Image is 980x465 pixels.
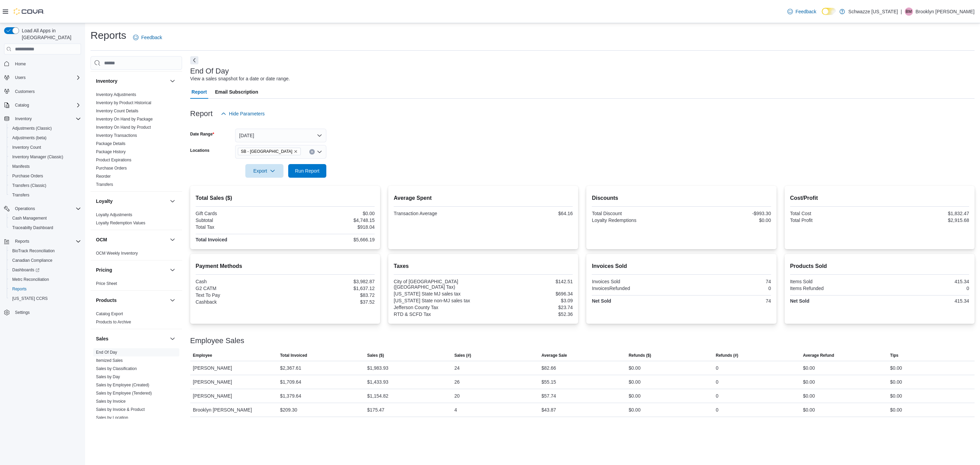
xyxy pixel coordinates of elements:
[190,389,277,403] div: [PERSON_NAME]
[96,125,151,130] a: Inventory On Hand by Product
[96,92,136,97] span: Inventory Adjustments
[890,364,902,372] div: $0.00
[10,214,81,222] span: Cash Management
[628,364,640,372] div: $0.00
[168,236,177,244] button: OCM
[10,153,81,161] span: Inventory Manager (Classic)
[96,390,152,396] span: Sales by Employee (Tendered)
[15,310,30,315] span: Settings
[12,215,47,221] span: Cash Management
[628,353,651,358] span: Refunds ($)
[10,181,81,190] span: Transfers (Classic)
[190,361,277,375] div: [PERSON_NAME]
[10,266,42,274] a: Dashboards
[485,291,573,296] div: $696.34
[287,292,375,298] div: $83.72
[168,197,177,205] button: Loyalty
[12,296,48,301] span: [US_STATE] CCRS
[10,256,55,264] a: Canadian Compliance
[12,237,81,245] span: Reports
[12,277,49,282] span: Metrc Reconciliation
[190,56,198,64] button: Next
[7,246,84,256] button: BioTrack Reconciliation
[905,7,913,16] div: Brooklyn Michele Carlton
[96,399,126,404] a: Sales by Invoice
[7,181,84,190] button: Transfers (Classic)
[280,364,301,372] div: $2,367.61
[96,383,149,387] a: Sales by Employee (Created)
[96,212,132,217] a: Loyalty Adjustments
[10,247,58,255] a: BioTrack Reconciliation
[96,407,145,412] a: Sales by Invoice & Product
[96,149,126,155] span: Package History
[235,129,326,142] button: [DATE]
[96,116,153,122] span: Inventory On Hand by Package
[541,392,556,400] div: $57.74
[10,124,81,132] span: Adjustments (Classic)
[12,126,52,131] span: Adjustments (Classic)
[96,297,117,304] h3: Products
[881,298,969,304] div: 415.34
[683,211,771,216] div: -$993.30
[96,374,120,380] span: Sales by Day
[168,296,177,304] button: Products
[454,364,460,372] div: 24
[367,378,388,386] div: $1,433.93
[1,59,84,68] button: Home
[96,335,109,342] h3: Sales
[309,149,315,155] button: Clear input
[141,34,162,41] span: Feedback
[7,162,84,171] button: Manifests
[15,206,35,211] span: Operations
[96,221,145,225] a: Loyalty Redemption Values
[229,110,265,117] span: Hide Parameters
[10,294,81,303] span: Washington CCRS
[10,134,81,142] span: Adjustments (beta)
[12,192,29,198] span: Transfers
[96,382,149,388] span: Sales by Employee (Created)
[10,266,81,274] span: Dashboards
[541,378,556,386] div: $55.15
[4,56,81,335] nav: Complex example
[96,415,128,420] a: Sales by Location
[12,101,81,109] span: Catalog
[7,171,84,181] button: Purchase Orders
[96,174,111,179] span: Reorder
[96,165,127,171] span: Purchase Orders
[7,256,84,265] button: Canadian Compliance
[7,213,84,223] button: Cash Management
[10,285,81,293] span: Reports
[785,5,819,18] a: Feedback
[394,194,573,202] h2: Average Spent
[287,211,375,216] div: $0.00
[1,73,84,82] button: Users
[196,211,284,216] div: Gift Cards
[196,299,284,305] div: Cashback
[196,262,375,270] h2: Payment Methods
[10,153,66,161] a: Inventory Manager (Classic)
[7,265,84,275] a: Dashboards
[803,378,815,386] div: $0.00
[628,392,640,400] div: $0.00
[592,218,680,223] div: Loyalty Redemptions
[96,141,126,146] a: Package Details
[15,75,26,80] span: Users
[317,149,322,155] button: Open list of options
[790,279,878,284] div: Items Sold
[394,305,482,310] div: Jefferson County Tax
[96,117,153,122] a: Inventory On Hand by Package
[96,166,127,171] a: Purchase Orders
[394,291,482,296] div: [US_STATE] State MJ sales tax
[683,298,771,304] div: 74
[96,92,136,97] a: Inventory Adjustments
[249,164,279,178] span: Export
[196,237,227,242] strong: Total Invoiced
[367,364,388,372] div: $1,983.93
[196,292,284,298] div: Text To Pay
[96,311,123,316] a: Catalog Export
[15,61,26,67] span: Home
[10,181,49,190] a: Transfers (Classic)
[10,191,32,199] a: Transfers
[190,110,213,118] h3: Report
